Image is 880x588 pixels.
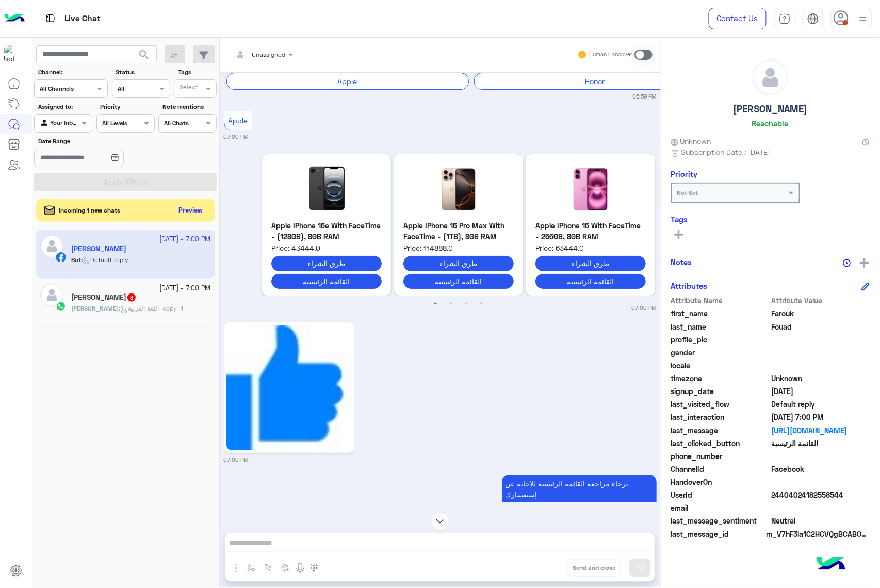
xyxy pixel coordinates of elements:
a: Contact Us [709,8,767,29]
img: tab [779,13,791,25]
span: Price: 43444.0 [271,242,382,253]
button: 3 of 2 [461,299,471,309]
span: Farouk [772,308,870,319]
span: 2025-09-18T16:00:41.006Z [772,412,870,422]
small: [DATE] - 7:00 PM [160,284,211,293]
img: scroll [431,512,449,530]
h5: Rowan [71,293,137,302]
span: Subscription Date : [DATE] [681,146,771,157]
span: ChannelId [671,464,770,475]
img: 1403182699927242 [4,45,23,63]
button: Preview [174,203,207,218]
span: UserId [671,489,770,500]
span: اللغة العربية_copy_1 [120,304,183,312]
span: email [671,502,770,513]
span: Apple [228,116,248,125]
span: Unassigned [252,51,286,58]
img: tab [44,12,57,25]
span: profile_pic [671,334,770,345]
span: Attribute Value [772,295,870,306]
span: null [772,360,870,371]
button: search [132,45,157,68]
span: last_message_sentiment [671,515,770,526]
span: last_message [671,425,770,436]
img: WhatsApp [56,301,66,312]
span: null [772,477,870,487]
span: 0 [772,515,870,526]
p: Apple IPhone 16 With FaceTime - 256GB, 8GB RAM [535,220,646,242]
h6: Priority [671,169,698,178]
button: القائمة الرئيسية [271,274,382,289]
img: notes [843,259,851,267]
span: search [138,48,150,61]
span: Incoming 1 new chats [59,206,121,215]
span: 24404024182558544 [772,489,870,500]
label: Assigned to: [38,102,91,111]
img: hulul-logo.png [813,547,849,583]
p: Apple IPhone 16e With FaceTime - (128GB), 8GB RAM [271,220,382,242]
span: null [772,451,870,462]
button: طرق الشراء [403,256,514,271]
p: Apple IPhone 16 Pro Max With FaceTime - (1TB), 8GB RAM [403,220,514,242]
div: Select [178,83,198,94]
img: tab [807,13,819,25]
button: Apply Filters [34,173,217,191]
span: null [772,502,870,513]
small: 06:59 PM [633,92,657,101]
a: [URL][DOMAIN_NAME] [772,425,870,436]
img: defaultAdmin.png [40,284,63,307]
div: Apple [226,73,469,90]
span: first_name [671,308,770,319]
label: Tags [178,68,216,77]
span: null [772,347,870,358]
span: phone_number [671,451,770,462]
span: 2025-09-18T14:26:34.899Z [772,386,870,397]
label: Channel: [38,68,107,77]
span: Price: 114888.0 [403,242,514,253]
label: Priority [100,102,153,111]
span: signup_date [671,386,770,397]
span: [PERSON_NAME] [71,304,119,312]
span: Unknown [772,373,870,384]
button: القائمة الرئيسية [403,274,514,289]
h6: Tags [671,215,870,224]
span: Attribute Name [671,295,770,306]
b: : [71,304,120,312]
span: 3 [127,293,136,302]
img: profile [857,12,870,25]
span: locale [671,360,770,371]
span: last_interaction [671,412,770,422]
button: Send and close [567,559,622,577]
span: HandoverOn [671,477,770,487]
span: Price: 63444.0 [535,242,646,253]
button: 2 of 2 [446,299,456,309]
button: 1 of 2 [430,299,441,309]
span: last_name [671,321,770,332]
span: timezone [671,373,770,384]
div: Honor [474,73,716,90]
b: Not Set [677,189,698,197]
h6: Attributes [671,281,708,290]
small: 07:00 PM [632,304,657,312]
span: Default reply [772,399,870,410]
img: Logo [4,8,25,29]
label: Note mentions [162,102,216,111]
span: last_visited_flow [671,399,770,410]
span: القائمة الرئيسية [772,438,870,449]
button: طرق الشراء [535,256,646,271]
button: طرق الشراء [271,256,382,271]
span: last_message_id [671,529,764,540]
button: القائمة الرئيسية [535,274,646,289]
h6: Notes [671,257,692,267]
button: 4 of 2 [477,299,487,309]
img: 39178562_1505197616293642_5411344281094848512_n.png [226,325,352,450]
p: Live Chat [64,12,101,26]
label: Date Range [38,137,154,146]
span: last_clicked_button [671,438,770,449]
span: m_V7hF3la1C2HCVQgBCABOQZdI-U623tnOBGheq4XpY8agaojeZVpQCW28HDh_eYneRnCmf7fL6vYOyXoMlyr7pg [767,529,870,540]
img: Apple-IPhone-16-With-FaceTime-256GB-8GB-RAM_Apple_22118_1.jpeg [535,164,646,215]
img: Apple-IPhone-16-Pro-Max-With-FaceTime-1TB-8GB-RAM_Apple_21951_1.jpeg [403,164,514,215]
h6: Reachable [752,119,789,128]
span: Fouad [772,321,870,332]
span: gender [671,347,770,358]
